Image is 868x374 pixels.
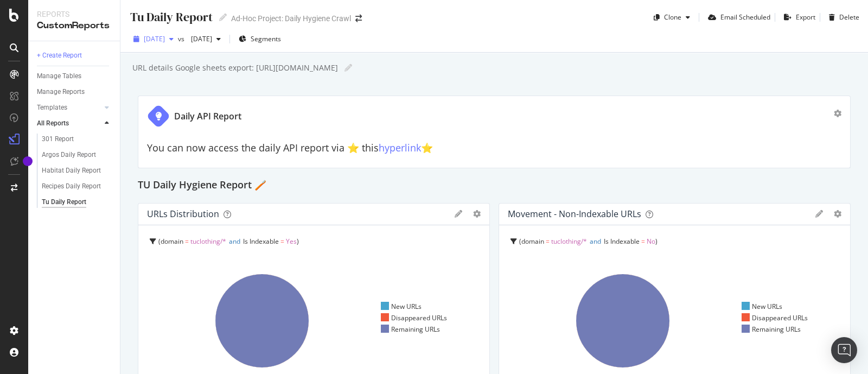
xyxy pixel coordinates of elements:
a: Habitat Daily Report [42,165,112,176]
a: Tu Daily Report [42,196,112,208]
div: Argos Daily Report [42,149,96,161]
span: Is Indexable [243,237,279,246]
div: Disappeared URLs [381,313,448,322]
div: New URLs [381,302,422,311]
div: Clone [664,12,681,22]
a: 301 Report [42,134,112,145]
span: = [280,237,284,246]
span: = [641,237,645,246]
span: No [647,237,655,246]
a: hyperlink [379,141,421,154]
span: tuclothing/* [551,237,587,246]
span: tuclothing/* [190,237,226,246]
div: gear [834,210,841,218]
a: All Reports [37,118,101,129]
span: domain [521,237,544,246]
div: CustomReports [37,20,111,32]
div: URL details Google sheets export: [URL][DOMAIN_NAME] [131,62,338,73]
span: vs [178,34,187,43]
button: Segments [234,30,285,48]
a: Argos Daily Report [42,149,112,161]
div: Movement - non-indexable URLs [508,208,641,219]
span: and [590,237,601,246]
div: New URLs [742,302,783,311]
div: + Create Report [37,50,82,61]
div: Reports [37,9,111,20]
span: Yes [286,237,297,246]
a: + Create Report [37,50,112,61]
div: arrow-right-arrow-left [355,15,362,22]
div: Open Intercom Messenger [831,337,857,363]
div: Tu Daily Report [42,196,86,208]
span: domain [161,237,183,246]
div: Ad-Hoc Project: Daily Hygiene Crawl [231,13,351,24]
button: Delete [825,9,859,26]
span: 2025 Jul. 15th [187,34,212,43]
div: Daily API Report [174,110,241,123]
button: Email Scheduled [704,9,770,26]
div: Remaining URLs [742,325,801,334]
div: Delete [839,12,859,22]
div: TU Daily Hygiene Report 🪥 [138,177,851,194]
div: Recipes Daily Report [42,181,101,192]
span: 2025 Aug. 12th [144,34,165,43]
i: Edit report name [219,14,227,21]
div: Disappeared URLs [742,313,808,322]
div: Habitat Daily Report [42,165,101,176]
div: Daily API ReportYou can now access the daily API report via ⭐️ thishyperlink⭐️ [138,96,851,168]
span: and [229,237,240,246]
span: = [185,237,189,246]
button: [DATE] [129,30,178,48]
h2: You can now access the daily API report via ⭐️ this ⭐️ [147,143,841,154]
div: Manage Tables [37,71,81,82]
button: [DATE] [187,30,225,48]
span: Is Indexable [604,237,640,246]
i: Edit report name [344,64,352,72]
div: Manage Reports [37,86,85,98]
div: Tu Daily Report [129,9,213,26]
div: URLs Distribution [147,208,219,219]
div: All Reports [37,118,69,129]
div: gear [834,110,841,117]
h2: TU Daily Hygiene Report 🪥 [138,177,266,194]
button: Export [780,9,815,26]
div: Tooltip anchor [23,156,33,166]
div: Remaining URLs [381,325,441,334]
a: Manage Reports [37,86,112,98]
span: = [546,237,550,246]
div: Templates [37,102,67,113]
div: Export [796,12,815,22]
div: gear [473,210,481,218]
a: Templates [37,102,101,113]
span: Segments [251,34,281,43]
a: Manage Tables [37,71,112,82]
a: Recipes Daily Report [42,181,112,192]
div: 301 Report [42,134,74,145]
button: Clone [649,9,694,26]
div: Email Scheduled [720,12,770,22]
